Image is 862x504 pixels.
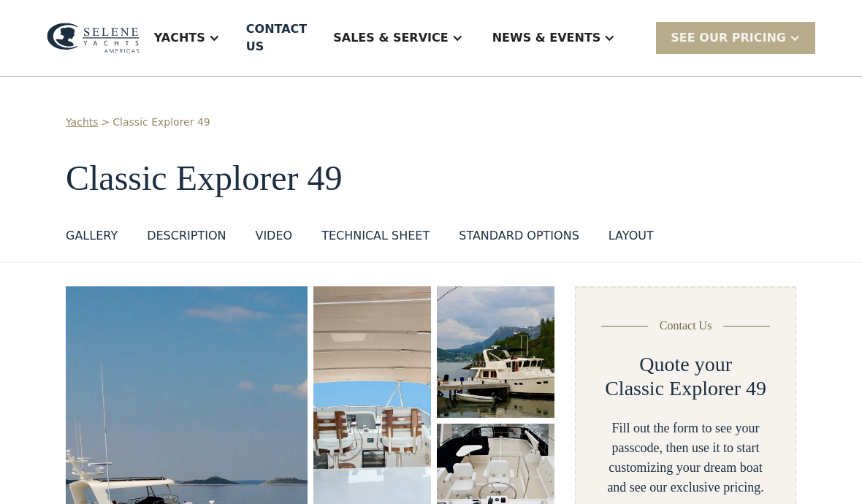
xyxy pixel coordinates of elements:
a: Technical sheet [321,227,430,251]
div: Technical sheet [321,227,430,245]
div: layout [609,227,654,245]
a: VIDEO [255,227,292,251]
div: VIDEO [255,227,292,245]
div: SEE Our Pricing [671,29,786,47]
a: standard options [459,227,579,251]
div: > [102,115,110,130]
div: SEE Our Pricing [656,22,815,53]
a: GALLERY [66,227,118,251]
img: 50 foot motor yacht [437,286,554,418]
div: GALLERY [66,227,118,245]
a: Yachts [66,115,99,130]
div: Yachts [140,9,234,67]
h2: Classic Explorer 49 [605,376,766,401]
div: Contact Us [660,317,712,335]
a: open lightbox [437,286,554,418]
div: Sales & Service [333,29,448,47]
a: layout [609,227,654,251]
h2: Quote your [639,352,732,377]
a: DESCRIPTION [147,227,226,251]
div: standard options [459,227,579,245]
div: News & EVENTS [492,29,601,47]
div: Yachts [154,29,205,47]
a: Classic Explorer 49 [112,115,210,130]
div: Sales & Service [319,9,477,67]
div: DESCRIPTION [147,227,226,245]
div: Fill out the form to see your passcode, then use it to start customizing your dream boat and see ... [600,419,771,497]
img: logo [47,23,140,53]
div: Contact US [246,20,307,56]
div: News & EVENTS [478,9,630,67]
h1: Classic Explorer 49 [66,159,796,198]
